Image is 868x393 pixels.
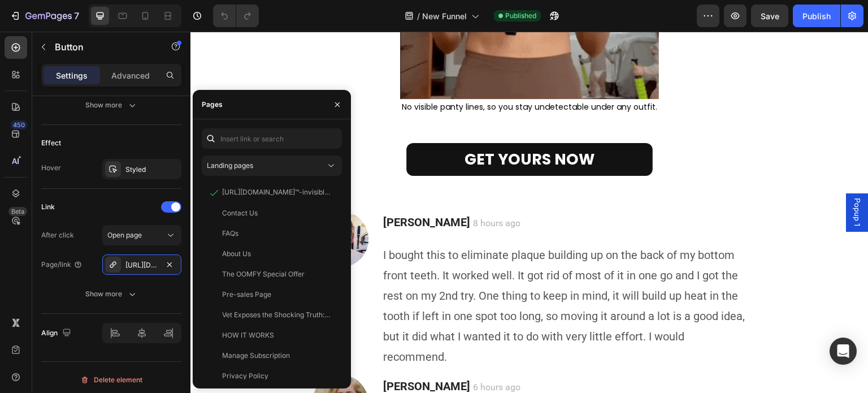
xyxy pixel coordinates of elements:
[283,186,330,197] span: 8 hours ago
[125,260,158,270] div: [URL][DOMAIN_NAME]™-invisible-thong-sp
[216,111,463,145] a: GET YOURS NOW
[41,95,181,115] button: Show more
[125,165,179,175] div: Styled
[222,290,271,300] div: Pre-sales Page
[85,288,138,300] div: Show more
[41,371,181,389] button: Delete element
[111,70,150,81] p: Advanced
[283,350,330,361] span: 6 hours ago
[222,187,331,197] div: [URL][DOMAIN_NAME]™-invisible-thong-sp
[213,5,259,27] div: Undo/Redo
[222,228,238,239] div: FAQs
[222,208,258,218] div: Contact Us
[761,11,779,21] span: Save
[8,207,27,216] div: Beta
[793,5,840,27] button: Publish
[41,326,73,341] div: Align
[55,40,151,54] p: Button
[121,179,178,236] img: Alt Image
[41,202,55,212] div: Link
[274,114,404,142] p: GET YOURS NOW
[17,68,661,83] p: No visible panty lines, so you stay undetectable under any outfit.
[202,100,223,110] div: Pages
[74,9,79,23] p: 7
[11,120,27,129] div: 450
[41,260,83,270] div: Page/link
[41,230,74,240] div: After click
[222,249,251,259] div: About Us
[41,163,61,173] div: Hover
[222,310,331,320] div: Vet Exposes the Shocking Truth: Why 2 Out of 3 Indoor Cats Are Slowly Dying From Dehydration
[193,348,280,361] strong: [PERSON_NAME]
[102,225,181,245] button: Open page
[207,161,253,170] span: Landing pages
[5,5,84,27] button: 7
[85,100,138,111] div: Show more
[222,351,290,361] div: Manage Subscription
[107,231,142,239] span: Open page
[80,373,142,387] div: Delete element
[222,330,274,340] div: HOW IT WORKS
[661,166,672,196] span: Popup 1
[202,128,342,149] input: Insert link or search
[56,70,88,81] p: Settings
[193,213,555,335] p: I bought this to eliminate plaque building up on the back of my bottom front teeth. It worked wel...
[417,10,420,22] span: /
[505,11,536,21] span: Published
[422,10,467,22] span: New Funnel
[193,184,280,197] strong: [PERSON_NAME]
[802,10,831,22] div: Publish
[222,269,305,279] div: The OOMFY Special Offer
[41,284,181,304] button: Show more
[190,32,868,393] iframe: Design area
[830,338,857,365] div: Open Intercom Messenger
[202,156,342,176] button: Landing pages
[222,371,268,381] div: Privacy Policy
[751,5,788,27] button: Save
[41,138,61,148] div: Effect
